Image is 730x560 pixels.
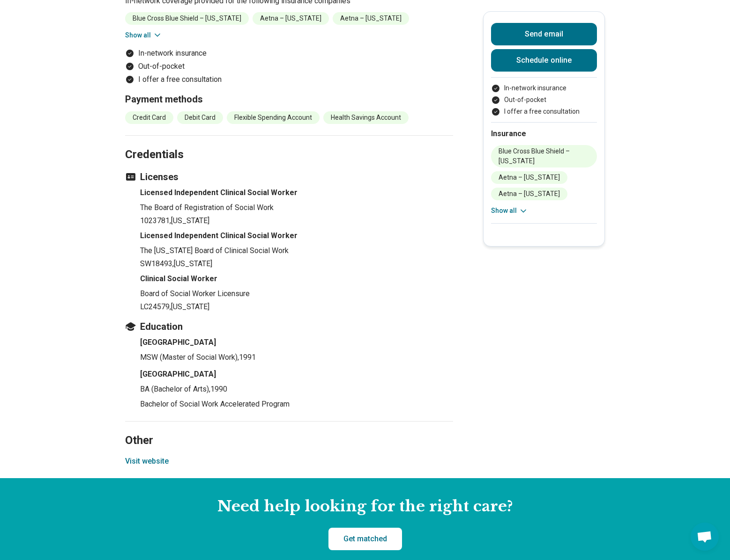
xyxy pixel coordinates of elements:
li: Blue Cross Blue Shield – [US_STATE] [491,145,597,167]
button: Send email [491,23,597,45]
h4: [GEOGRAPHIC_DATA] [140,369,453,380]
h3: Licenses [125,170,453,183]
li: Health Savings Account [323,111,409,124]
span: , [US_STATE] [172,259,212,268]
p: Board of Social Worker Licensure [140,288,453,299]
p: SW18493 [140,258,453,269]
span: , [US_STATE] [170,302,209,311]
li: I offer a free consultation [125,74,453,85]
a: Open chat [691,523,719,551]
h2: Other [125,410,453,449]
li: Aetna – [US_STATE] [491,188,567,200]
button: Show all [125,30,162,40]
li: Flexible Spending Account [227,111,320,124]
h4: Clinical Social Worker [140,273,453,284]
a: Schedule online [491,49,597,72]
h2: Insurance [491,128,597,139]
button: Visit website [125,456,169,467]
li: In-network insurance [491,83,597,93]
button: Show all [491,206,528,216]
li: Debit Card [177,111,223,124]
p: Bachelor of Social Work Accelerated Program [140,399,453,410]
h4: Licensed Independent Clinical Social Worker [140,230,453,241]
a: Get matched [328,528,402,550]
p: MSW (Master of Social Work) , 1991 [140,352,453,363]
h3: Payment methods [125,93,453,106]
h2: Need help looking for the right care? [7,497,723,516]
li: Credit Card [125,111,173,124]
li: Aetna – [US_STATE] [253,12,329,25]
li: Aetna – [US_STATE] [333,12,409,25]
h2: Credentials [125,124,453,163]
h4: Licensed Independent Clinical Social Worker [140,187,453,198]
p: The Board of Registration of Social Work [140,202,453,213]
ul: Payment options [491,83,597,116]
li: Aetna – [US_STATE] [491,171,567,184]
li: I offer a free consultation [491,107,597,116]
h3: Education [125,320,453,333]
ul: Payment options [125,48,453,85]
p: BA (Bachelor of Arts) , 1990 [140,384,453,395]
li: In-network insurance [125,48,453,59]
h4: [GEOGRAPHIC_DATA] [140,337,453,348]
span: , [US_STATE] [170,216,209,225]
p: The [US_STATE] Board of Clinical Social Work [140,245,453,256]
p: LC24579 [140,301,453,313]
p: 1023781 [140,215,453,226]
li: Blue Cross Blue Shield – [US_STATE] [125,12,249,25]
li: Out-of-pocket [491,95,597,105]
li: Out-of-pocket [125,61,453,72]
